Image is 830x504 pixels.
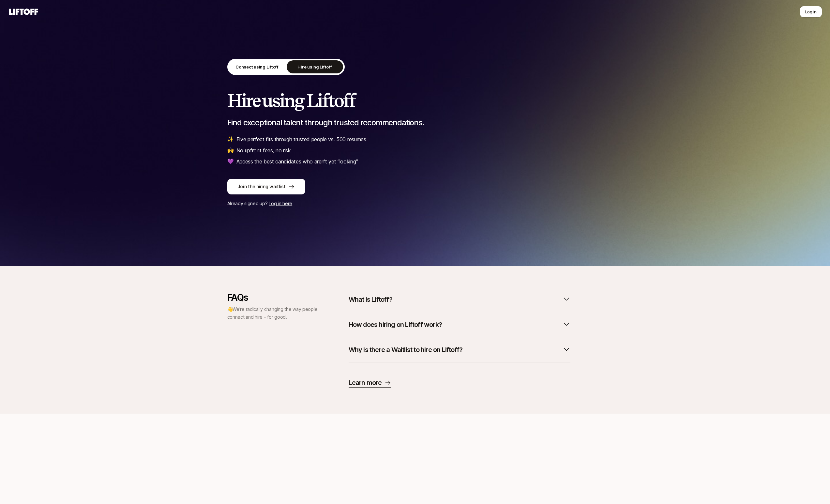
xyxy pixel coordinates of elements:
button: Join the hiring waitlist [227,179,305,194]
p: Already signed up? [227,200,603,207]
p: Why is there a Waitlist to hire on Liftoff? [349,345,463,354]
span: 🙌 [227,146,234,155]
span: We’re radically changing the way people connect and hire – for good. [227,306,318,320]
p: Hire using Liftoff [297,64,332,70]
p: 👋 [227,305,319,321]
p: What is Liftoff? [349,295,392,304]
button: What is Liftoff? [349,292,570,307]
p: Access the best candidates who aren’t yet “looking” [236,157,358,166]
p: Five perfect fits through trusted people vs. 500 resumes [236,135,366,144]
span: 💜️ [227,157,234,166]
a: Log in here [269,201,292,206]
button: Log in [800,6,822,18]
button: Why is there a Waitlist to hire on Liftoff? [349,343,570,357]
p: FAQs [227,292,319,303]
span: ✨ [227,135,234,144]
p: Learn more [349,378,382,387]
p: How does hiring on Liftoff work? [349,320,442,329]
p: No upfront fees, no risk [236,146,291,155]
p: Connect using Liftoff [235,64,279,70]
a: Learn more [349,378,391,388]
button: How does hiring on Liftoff work? [349,317,570,332]
p: Find exceptional talent through trusted recommendations. [227,118,603,127]
a: Join the hiring waitlist [227,179,603,194]
h2: Hire using Liftoff [227,91,603,110]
